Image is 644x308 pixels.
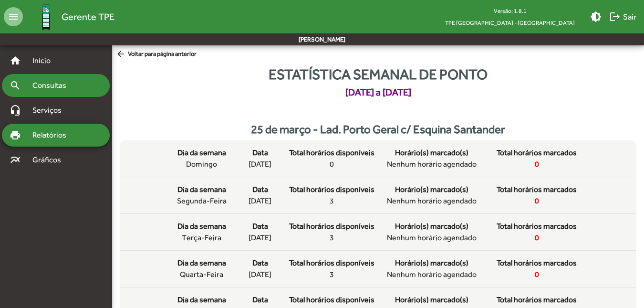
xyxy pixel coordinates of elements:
[535,159,539,170] span: 0
[252,221,268,232] span: Data
[289,294,374,306] span: Total horários disponíveis
[116,49,128,60] mat-icon: arrow_back
[27,129,79,141] span: Relatórios
[177,195,227,207] span: segunda-feira
[186,159,217,170] span: domingo
[387,195,477,207] span: Nenhum horário agendado
[289,184,374,195] span: Total horários disponíveis
[289,257,374,269] span: Total horários disponíveis
[289,221,374,232] span: Total horários disponíveis
[387,159,477,170] span: Nenhum horário agendado
[330,269,334,280] span: 3
[252,257,268,269] span: Data
[330,195,334,207] span: 3
[497,184,577,195] span: Total horários marcados
[497,147,577,159] span: Total horários marcados
[251,123,505,136] strong: 25 de março - Lad. Porto Geral c/ Esquina Santander
[177,221,226,232] span: Dia da semana
[609,11,621,22] mat-icon: logout
[535,232,539,244] span: 0
[395,294,468,306] span: Horário(s) marcado(s)
[4,7,23,26] mat-icon: menu
[330,159,334,170] span: 0
[497,221,577,232] span: Total horários marcados
[10,129,21,141] mat-icon: print
[269,64,488,85] span: Estatística semanal de ponto
[395,147,468,159] span: Horário(s) marcado(s)
[177,147,226,159] span: Dia da semana
[535,195,539,207] span: 0
[27,154,74,166] span: Gráficos
[177,294,226,306] span: Dia da semana
[27,105,74,116] span: Serviços
[252,294,268,306] span: Data
[249,159,271,170] span: [DATE]
[387,232,477,244] span: Nenhum horário agendado
[395,184,468,195] span: Horário(s) marcado(s)
[23,1,114,32] a: Gerente TPE
[116,49,197,60] span: Voltar para página anterior
[249,269,271,280] span: [DATE]
[437,5,582,17] div: Versão: 1.8.1
[535,269,539,280] span: 0
[62,9,114,24] span: Gerente TPE
[27,80,79,91] span: Consultas
[177,257,226,269] span: Dia da semana
[605,8,640,25] button: Sair
[345,85,411,99] strong: [DATE] a [DATE]
[330,232,334,244] span: 3
[249,195,271,207] span: [DATE]
[31,1,62,32] img: Logo
[609,8,636,25] span: Sair
[387,269,477,280] span: Nenhum horário agendado
[590,11,602,22] mat-icon: brightness_medium
[252,147,268,159] span: Data
[395,257,468,269] span: Horário(s) marcado(s)
[180,269,223,280] span: quarta-feira
[177,184,226,195] span: Dia da semana
[497,257,577,269] span: Total horários marcados
[10,55,21,66] mat-icon: home
[437,17,582,29] span: TPE [GEOGRAPHIC_DATA] - [GEOGRAPHIC_DATA]
[289,147,374,159] span: Total horários disponíveis
[249,232,271,244] span: [DATE]
[182,232,221,244] span: terça-feira
[497,294,577,306] span: Total horários marcados
[10,80,21,91] mat-icon: search
[27,55,64,66] span: Início
[252,184,268,195] span: Data
[10,154,21,166] mat-icon: multiline_chart
[395,221,468,232] span: Horário(s) marcado(s)
[10,105,21,116] mat-icon: headset_mic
